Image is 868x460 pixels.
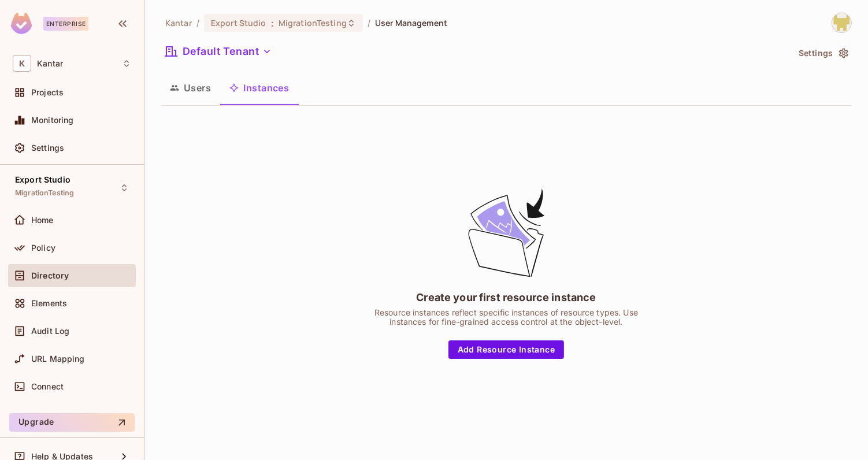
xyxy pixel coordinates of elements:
span: MigrationTesting [279,17,347,28]
button: Users [161,73,220,102]
button: Default Tenant [161,42,276,61]
span: Settings [31,143,64,153]
span: Monitoring [31,116,74,125]
li: / [368,17,370,28]
img: SReyMgAAAABJRU5ErkJggg== [11,13,32,34]
span: : [270,18,275,28]
span: Audit Log [31,327,69,336]
span: MigrationTesting [15,188,74,198]
div: Resource instances reflect specific instances of resource types. Use instances for fine-grained a... [362,308,651,327]
span: Home [31,216,54,225]
span: the active workspace [165,17,192,28]
span: Directory [31,271,69,280]
span: Connect [31,382,64,391]
li: / [196,17,199,28]
span: URL Mapping [31,354,85,363]
span: Projects [31,88,64,97]
span: K [13,55,31,72]
img: Girishankar.VP@kantar.com [832,13,851,32]
span: User Management [375,17,447,28]
span: Export Studio [15,175,71,184]
button: Settings [794,44,852,62]
button: Upgrade [9,413,135,432]
div: Create your first resource instance [416,290,596,305]
span: Export Studio [211,17,266,28]
button: Instances [220,73,298,102]
div: Enterprise [43,17,88,31]
span: Workspace: Kantar [37,59,63,68]
span: Policy [31,243,55,253]
span: Elements [31,299,67,308]
button: Add Resource Instance [448,340,564,359]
